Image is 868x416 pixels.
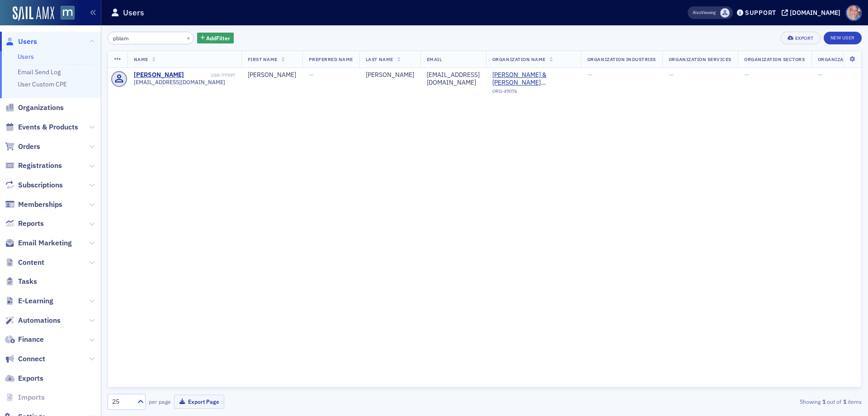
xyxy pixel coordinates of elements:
[197,33,234,44] button: AddFilter
[184,33,193,42] button: ×
[427,71,480,87] div: [EMAIL_ADDRESS][DOMAIN_NAME]
[795,36,814,41] div: Export
[5,316,61,325] a: Automations
[18,258,44,268] span: Content
[744,71,749,79] span: —
[18,200,62,210] span: Memberships
[669,71,674,79] span: —
[18,161,62,171] span: Registrations
[18,277,37,287] span: Tasks
[174,395,224,409] button: Export Page
[18,68,61,76] a: Email Send Log
[744,56,805,62] span: Organization Sectors
[5,122,78,132] a: Events & Products
[18,53,34,61] a: Users
[149,397,171,406] label: per page
[18,316,61,325] span: Automations
[818,71,823,79] span: —
[309,71,314,79] span: —
[5,200,62,210] a: Memberships
[366,71,414,79] div: [PERSON_NAME]
[366,56,393,62] span: Last Name
[782,10,844,16] button: [DOMAIN_NAME]
[5,103,64,113] a: Organizations
[18,37,37,47] span: Users
[5,219,44,229] a: Reports
[18,296,53,306] span: E-Learning
[587,71,592,79] span: —
[123,7,144,18] h1: Users
[824,32,862,44] a: New User
[134,56,148,62] span: Name
[18,142,40,152] span: Orders
[492,71,575,87] a: [PERSON_NAME] & [PERSON_NAME] ([GEOGRAPHIC_DATA], [GEOGRAPHIC_DATA])
[821,397,827,406] strong: 1
[54,6,75,21] a: View Homepage
[5,335,44,344] a: Finance
[693,10,716,16] span: Viewing
[13,6,54,21] img: SailAMX
[587,56,656,62] span: Organization Industries
[745,9,776,17] div: Support
[846,5,862,21] span: Profile
[5,161,62,171] a: Registrations
[617,397,862,406] div: Showing out of items
[18,335,44,344] span: Finance
[492,56,546,62] span: Organization Name
[112,397,132,406] div: 25
[5,258,44,268] a: Content
[18,392,45,402] span: Imports
[693,10,701,15] div: Also
[5,238,72,248] a: Email Marketing
[781,32,820,44] button: Export
[720,8,730,18] span: Justin Chase
[492,88,575,97] div: ORG-49076
[134,71,184,79] a: [PERSON_NAME]
[248,71,296,79] div: [PERSON_NAME]
[248,56,278,62] span: First Name
[5,373,43,383] a: Exports
[669,56,731,62] span: Organization Services
[841,397,848,406] strong: 1
[492,71,575,87] span: Scholl & Lybrook (Essex, MD)
[309,56,353,62] span: Preferred Name
[790,9,840,17] div: [DOMAIN_NAME]
[18,238,72,248] span: Email Marketing
[18,219,44,229] span: Reports
[18,122,78,132] span: Events & Products
[108,32,194,44] input: Search…
[18,180,63,190] span: Subscriptions
[5,277,37,287] a: Tasks
[18,80,67,88] a: User Custom CPE
[5,37,37,47] a: Users
[5,180,63,190] a: Subscriptions
[61,6,75,20] img: SailAMX
[206,34,230,42] span: Add Filter
[427,56,442,62] span: Email
[5,296,53,306] a: E-Learning
[18,373,43,383] span: Exports
[185,72,235,78] div: USR-77997
[5,142,40,152] a: Orders
[18,103,64,113] span: Organizations
[18,354,45,364] span: Connect
[134,79,225,86] span: [EMAIL_ADDRESS][DOMAIN_NAME]
[5,392,45,402] a: Imports
[5,354,45,364] a: Connect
